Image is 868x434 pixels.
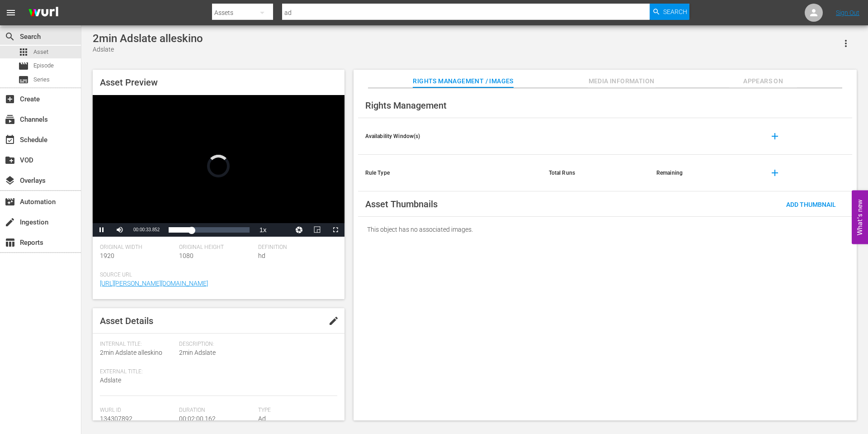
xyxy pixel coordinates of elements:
[100,244,175,251] span: Original Width
[33,75,50,84] span: Series
[258,244,333,251] span: Definition
[258,415,266,422] span: Ad
[169,227,249,233] div: Progress Bar
[663,4,687,20] span: Search
[179,348,333,358] span: 2min Adslate
[729,76,797,87] span: Appears On
[258,407,333,414] span: Type
[179,341,333,348] span: Description:
[852,190,868,244] button: Open Feedback Widget
[179,252,193,259] span: 1080
[93,223,111,237] button: Pause
[650,4,689,20] button: Search
[100,415,132,422] span: 134307892
[179,415,216,422] span: 00:02:00.162
[5,175,15,186] span: Overlays
[649,155,757,191] th: Remaining
[779,201,843,208] span: Add Thumbnail
[5,217,15,228] span: Ingestion
[111,223,129,237] button: Mute
[100,77,158,88] span: Asset Preview
[179,244,254,251] span: Original Height
[18,74,29,85] span: Series
[358,118,542,155] th: Availability Window(s)
[5,114,15,125] span: Channels
[5,196,15,207] span: Automation
[358,155,542,191] th: Rule Type
[365,199,438,210] span: Asset Thumbnails
[769,131,780,142] span: add
[100,280,208,287] a: [URL][PERSON_NAME][DOMAIN_NAME]
[5,134,15,145] span: Schedule
[100,368,175,376] span: External Title:
[93,32,203,45] div: 2min Adslate alleskino
[5,237,15,248] span: Reports
[5,155,15,166] span: VOD
[22,2,65,24] img: ans4CAIJ8jUAAAAAAAAAAAAAAAAAAAAAAAAgQb4GAAAAAAAAAAAAAAAAAAAAAAAAJMjXAAAAAAAAAAAAAAAAAAAAAAAAgAT5G...
[764,125,786,147] button: add
[588,76,656,87] span: Media Information
[413,76,513,87] span: Rights Management / Images
[290,223,308,237] button: Jump To Time
[5,31,15,42] span: Search
[100,341,175,348] span: Internal Title:
[100,252,114,259] span: 1920
[258,252,265,259] span: hd
[18,47,29,57] span: apps
[323,310,344,332] button: edit
[254,223,272,237] button: Playback Rate
[358,217,852,242] div: This object has no associated images.
[5,94,15,105] span: Create
[308,223,326,237] button: Picture-in-Picture
[33,48,48,57] span: Asset
[769,167,780,178] span: add
[100,377,121,384] span: Adslate
[18,61,29,72] span: movie
[100,407,175,414] span: Wurl Id
[5,7,16,18] span: menu
[100,349,162,356] span: 2min Adslate alleskino
[100,315,153,326] span: Asset Details
[133,227,160,232] span: 00:00:33.852
[328,315,339,326] span: edit
[93,95,344,237] div: Video Player
[326,223,344,237] button: Fullscreen
[542,155,649,191] th: Total Runs
[93,45,203,54] div: Adslate
[33,61,54,70] span: Episode
[779,196,843,212] button: Add Thumbnail
[764,162,786,184] button: add
[100,272,333,279] span: Source Url
[179,407,254,414] span: Duration
[365,100,447,111] span: Rights Management
[836,9,859,16] a: Sign Out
